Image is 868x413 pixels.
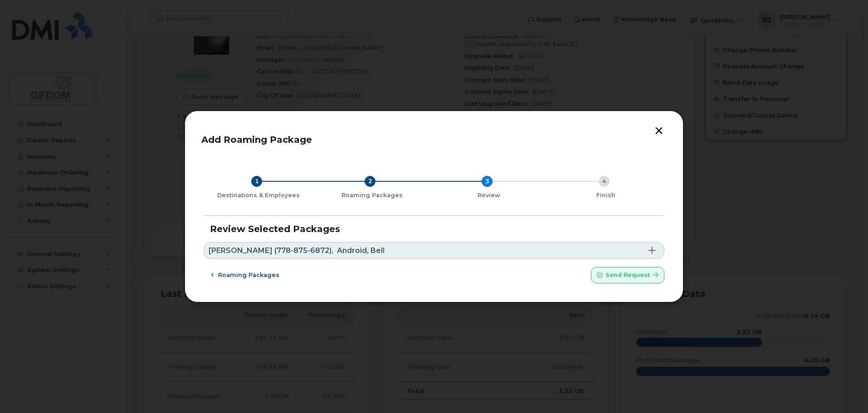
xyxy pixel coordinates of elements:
div: Destinations & Employees [207,192,310,199]
div: 1 [251,176,262,187]
div: 2 [365,176,375,187]
h3: Review Selected Packages [210,224,658,234]
button: Send request [591,267,664,283]
div: Finish [551,192,661,199]
span: Add Roaming Package [201,134,312,145]
span: Send request [605,271,650,279]
button: Roaming packages [204,267,287,283]
a: [PERSON_NAME] (778-875-6872),Android, Bell [204,242,664,259]
span: [PERSON_NAME] (778-875-6872), [209,247,333,254]
span: Android, Bell [337,247,385,254]
div: 4 [599,176,610,187]
span: Roaming packages [218,271,279,279]
div: Roaming Packages [317,192,427,199]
